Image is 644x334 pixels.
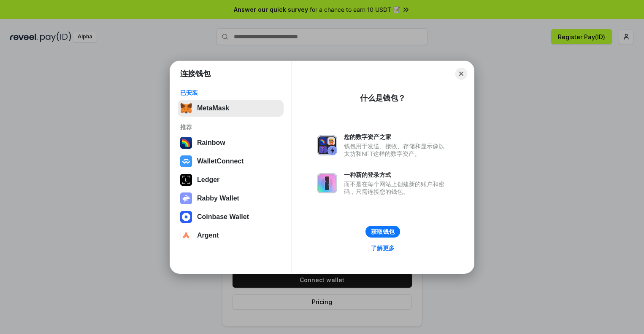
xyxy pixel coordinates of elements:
div: 推荐 [180,123,281,131]
h1: 连接钱包 [180,69,211,79]
div: 您的数字资产之家 [344,133,449,141]
img: svg+xml,%3Csvg%20width%3D%2228%22%20height%3D%2228%22%20viewBox%3D%220%200%2028%2028%22%20fill%3D... [180,211,192,223]
img: svg+xml,%3Csvg%20xmlns%3D%22http%3A%2F%2Fwww.w3.org%2F2000%2Fsvg%22%20fill%3D%22none%22%20viewBox... [317,135,337,155]
div: 已安装 [180,89,281,96]
img: svg+xml,%3Csvg%20xmlns%3D%22http%3A%2F%2Fwww.w3.org%2F2000%2Fsvg%22%20fill%3D%22none%22%20viewBox... [180,192,192,204]
div: Rabby Wallet [197,195,239,202]
div: 了解更多 [371,244,395,252]
button: MetaMask [178,100,284,117]
div: WalletConnect [197,158,244,165]
div: Ledger [197,176,219,184]
div: Argent [197,232,219,239]
button: Close [455,68,467,80]
button: Coinbase Wallet [178,208,284,225]
button: WalletConnect [178,153,284,170]
div: 钱包用于发送、接收、存储和显示像以太坊和NFT这样的数字资产。 [344,142,449,158]
img: svg+xml,%3Csvg%20width%3D%2228%22%20height%3D%2228%22%20viewBox%3D%220%200%2028%2028%22%20fill%3D... [180,230,192,241]
div: MetaMask [197,104,229,112]
button: Rabby Wallet [178,190,284,207]
img: svg+xml,%3Csvg%20width%3D%2228%22%20height%3D%2228%22%20viewBox%3D%220%200%2028%2028%22%20fill%3D... [180,155,192,167]
div: Rainbow [197,139,225,147]
button: 获取钱包 [365,226,400,238]
div: 什么是钱包？ [360,93,406,103]
div: 而不是在每个网站上创建新的账户和密码，只需连接您的钱包。 [344,180,449,195]
button: Ledger [178,171,284,188]
img: svg+xml,%3Csvg%20xmlns%3D%22http%3A%2F%2Fwww.w3.org%2F2000%2Fsvg%22%20fill%3D%22none%22%20viewBox... [317,173,337,193]
div: Coinbase Wallet [197,213,249,221]
a: 了解更多 [366,243,400,254]
img: svg+xml,%3Csvg%20xmlns%3D%22http%3A%2F%2Fwww.w3.org%2F2000%2Fsvg%22%20width%3D%2228%22%20height%3... [180,174,192,186]
button: Rainbow [178,134,284,151]
button: Argent [178,227,284,244]
img: svg+xml,%3Csvg%20fill%3D%22none%22%20height%3D%2233%22%20viewBox%3D%220%200%2035%2033%22%20width%... [180,102,192,114]
div: 获取钱包 [371,228,395,235]
div: 一种新的登录方式 [344,171,449,179]
img: svg+xml,%3Csvg%20width%3D%22120%22%20height%3D%22120%22%20viewBox%3D%220%200%20120%20120%22%20fil... [180,137,192,149]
